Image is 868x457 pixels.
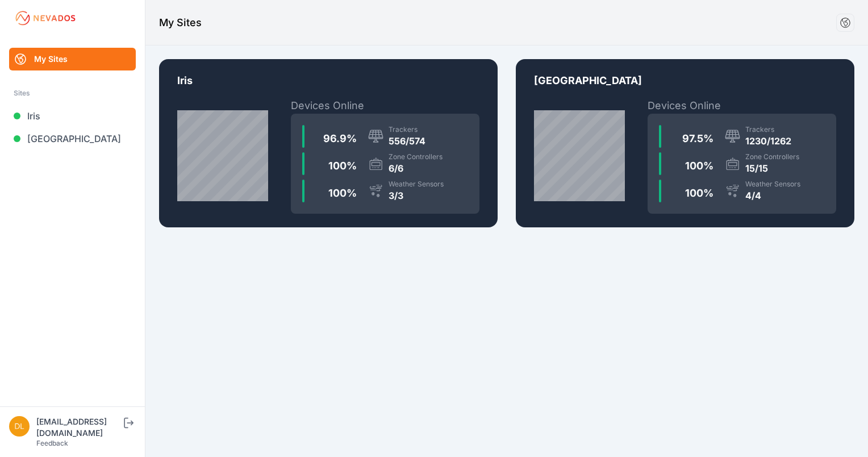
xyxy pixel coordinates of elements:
p: Iris [177,73,479,98]
div: [EMAIL_ADDRESS][DOMAIN_NAME] [36,416,122,439]
div: 6/6 [389,161,443,175]
span: 96.9 % [323,132,357,144]
div: 3/3 [389,189,444,202]
span: 97.5 % [682,132,713,144]
div: 1230/1262 [745,134,791,148]
span: 100 % [328,187,357,199]
div: Sites [14,86,131,100]
img: dlay@prim.com [9,416,30,437]
a: Feedback [36,439,68,447]
p: [GEOGRAPHIC_DATA] [534,73,836,98]
span: 100 % [685,160,713,172]
h2: Devices Online [648,98,836,114]
div: 4/4 [745,189,800,202]
div: Weather Sensors [389,180,444,189]
span: 100 % [685,187,713,199]
div: Trackers [389,125,425,134]
img: Nevados [14,9,77,27]
span: 100 % [328,160,357,172]
h2: Devices Online [291,98,479,114]
h1: My Sites [159,15,202,31]
div: Trackers [745,125,791,134]
a: LA-02 [516,59,854,227]
a: My Sites [9,48,136,70]
a: Iris [9,105,136,127]
div: Weather Sensors [745,180,800,189]
div: Zone Controllers [745,152,799,161]
div: 15/15 [745,161,799,175]
a: [GEOGRAPHIC_DATA] [9,127,136,150]
div: Zone Controllers [389,152,443,161]
div: 556/574 [389,134,425,148]
a: LA-01 [159,59,498,227]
